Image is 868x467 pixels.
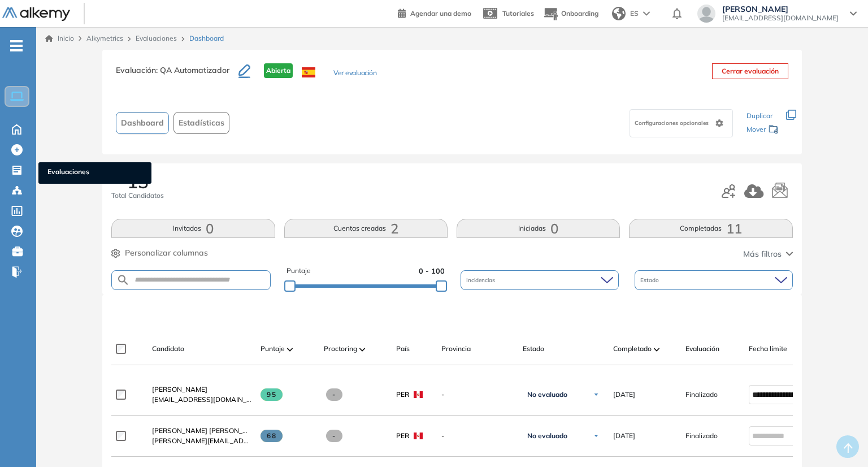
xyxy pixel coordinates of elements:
[441,390,514,400] span: -
[712,63,788,79] button: Cerrar evaluación
[685,431,718,441] span: Finalizado
[121,117,164,129] span: Dashboard
[261,344,285,354] span: Puntaje
[111,191,164,201] span: Total Candidatos
[747,120,779,141] div: Mover
[613,390,635,400] span: [DATE]
[527,431,567,440] span: No evaluado
[359,348,365,351] img: [missing "en.ARROW_ALT" translation]
[396,431,409,441] span: PER
[527,390,567,399] span: No evaluado
[324,344,357,354] span: Proctoring
[152,385,207,394] span: [PERSON_NAME]
[612,7,626,20] img: world
[264,63,293,78] span: Abierta
[287,348,293,351] img: [missing "en.ARROW_ALT" translation]
[414,433,423,439] img: PER
[613,344,652,354] span: Completado
[410,9,471,18] span: Agendar una demo
[116,63,238,87] h3: Evaluación
[593,391,600,398] img: Ícono de flecha
[261,430,283,442] span: 68
[45,33,74,44] a: Inicio
[398,6,471,19] a: Agendar una demo
[136,34,177,42] a: Evaluaciones
[152,426,251,436] a: [PERSON_NAME] [PERSON_NAME]
[441,431,514,441] span: -
[654,348,659,351] img: [missing "en.ARROW_ALT" translation]
[747,111,772,120] span: Duplicar
[125,247,208,259] span: Personalizar columnas
[396,390,409,400] span: PER
[635,119,711,127] span: Configuraciones opcionales
[47,167,142,179] span: Evaluaciones
[10,45,23,47] i: -
[630,8,639,19] span: ES
[173,112,229,134] button: Estadísticas
[743,248,793,260] button: Más filtros
[722,5,839,14] span: [PERSON_NAME]
[302,67,315,77] img: ESP
[543,2,598,26] button: Onboarding
[466,276,497,284] span: Incidencias
[333,68,376,80] button: Ver evaluación
[414,391,423,398] img: PER
[613,431,635,441] span: [DATE]
[635,270,793,290] div: Estado
[111,219,275,238] button: Invitados0
[152,395,251,405] span: [EMAIL_ADDRESS][DOMAIN_NAME]
[593,433,600,439] img: Ícono de flecha
[561,9,598,18] span: Onboarding
[156,65,229,75] span: : QA Automatizador
[396,344,410,354] span: País
[419,266,445,276] span: 0 - 100
[152,426,264,435] span: [PERSON_NAME] [PERSON_NAME]
[640,276,661,284] span: Estado
[685,390,718,400] span: Finalizado
[152,344,184,354] span: Candidato
[152,436,251,446] span: [PERSON_NAME][EMAIL_ADDRESS][DOMAIN_NAME]
[685,344,719,354] span: Evaluación
[152,384,251,395] a: [PERSON_NAME]
[722,14,839,23] span: [EMAIL_ADDRESS][DOMAIN_NAME]
[179,117,224,129] span: Estadísticas
[630,109,733,137] div: Configuraciones opcionales
[2,7,70,21] img: Logo
[457,219,620,238] button: Iniciadas0
[749,344,787,354] span: Fecha límite
[643,11,650,16] img: arrow
[189,33,224,44] span: Dashboard
[502,9,534,18] span: Tutoriales
[116,273,130,287] img: SEARCH_ALT
[287,266,311,276] span: Puntaje
[441,344,471,354] span: Provincia
[86,34,123,42] span: Alkymetrics
[261,388,283,401] span: 95
[111,247,208,259] button: Personalizar columnas
[461,270,619,290] div: Incidencias
[523,344,544,354] span: Estado
[629,219,792,238] button: Completadas11
[284,219,448,238] button: Cuentas creadas2
[326,430,342,442] span: -
[116,112,169,134] button: Dashboard
[326,388,342,401] span: -
[743,248,782,260] span: Más filtros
